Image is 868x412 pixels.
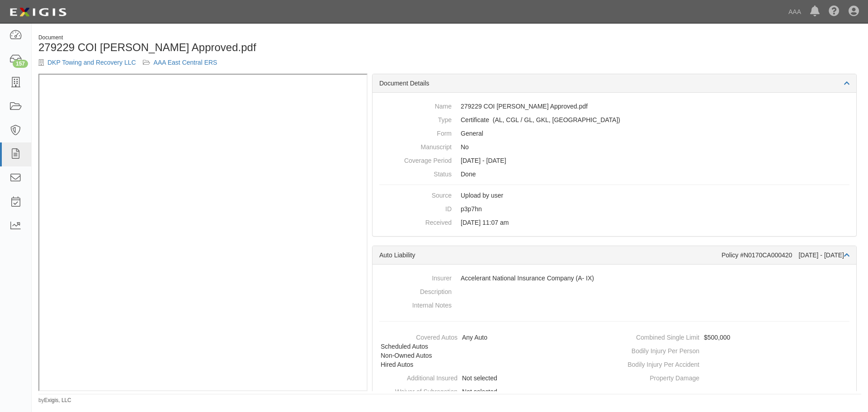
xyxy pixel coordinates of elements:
[379,167,849,181] dd: Done
[379,189,452,200] dt: Source
[44,397,71,403] a: Exigis, LLC
[373,74,856,93] div: Document Details
[379,189,849,202] dd: Upload by user
[376,371,611,385] dd: Not selected
[13,60,28,68] div: 157
[379,154,452,165] dt: Coverage Period
[722,251,849,260] div: Policy #N0170CA000420 [DATE] - [DATE]
[618,371,699,383] dt: Property Damage
[154,59,217,66] a: AAA East Central ERS
[379,298,452,310] dt: Internal Notes
[7,4,69,20] img: logo-5460c22ac91f19d4615b14bd174203de0afe785f0fc80cf4dbbc73dc1793850b.png
[379,167,452,179] dt: Status
[376,385,611,398] dd: Not selected
[379,140,849,154] dd: No
[618,331,853,344] dd: $500,000
[379,216,849,229] dd: [DATE] 11:07 am
[784,3,806,21] a: AAA
[379,285,452,296] dt: Description
[47,59,136,66] a: DKP Towing and Recovery LLC
[618,358,699,369] dt: Bodily Injury Per Accident
[379,251,722,260] div: Auto Liability
[618,331,699,342] dt: Combined Single Limit
[379,154,849,167] dd: [DATE] - [DATE]
[379,202,452,213] dt: ID
[38,42,443,53] h1: 279229 COI [PERSON_NAME] Approved.pdf
[379,113,849,127] dd: Auto Liability Commercial General Liability / Garage Liability Garage Keepers Liability On-Hook
[376,331,611,371] dd: Any Auto, Scheduled Autos, Non-Owned Autos, Hired Autos
[379,271,452,283] dt: Insurer
[829,6,840,17] i: Help Center - Complianz
[376,385,458,396] dt: Waiver of Subrogation
[379,140,452,152] dt: Manuscript
[376,331,458,342] dt: Covered Autos
[379,99,452,111] dt: Name
[379,271,849,285] dd: Accelerant National Insurance Company (A- IX)
[38,397,71,404] small: by
[618,344,699,355] dt: Bodily Injury Per Person
[376,371,458,383] dt: Additional Insured
[379,216,452,227] dt: Received
[379,99,849,113] dd: 279229 COI [PERSON_NAME] Approved.pdf
[38,34,443,42] div: Document
[379,127,452,138] dt: Form
[379,202,849,216] dd: p3p7hn
[379,113,452,124] dt: Type
[379,127,849,140] dd: General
